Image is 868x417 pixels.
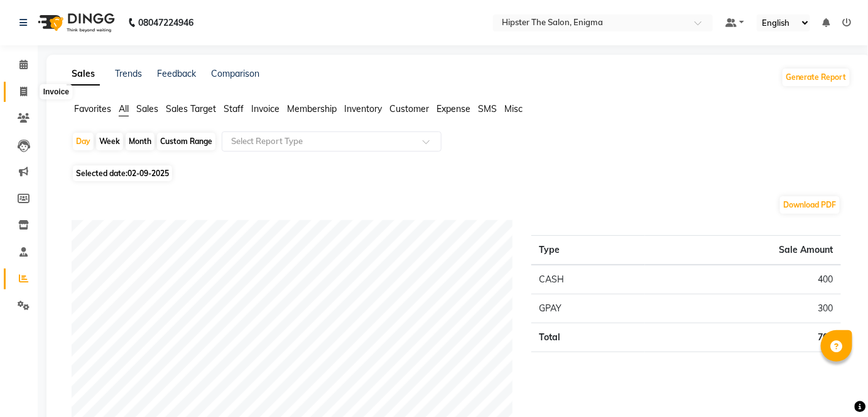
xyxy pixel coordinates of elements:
span: Sales Target [166,103,216,114]
span: Sales [136,103,158,114]
a: Comparison [211,68,259,79]
span: Selected date: [73,165,172,181]
div: Month [126,133,155,150]
td: 300 [645,294,841,323]
div: Day [73,133,94,150]
th: Sale Amount [645,236,841,265]
a: Sales [67,63,100,86]
b: 08047224946 [138,5,193,40]
button: Download PDF [780,196,840,214]
span: Membership [287,103,337,114]
span: Inventory [344,103,382,114]
span: Invoice [251,103,279,114]
span: Favorites [74,103,111,114]
div: Invoice [40,84,72,99]
span: SMS [478,103,497,114]
td: GPAY [531,294,645,323]
div: Custom Range [157,133,215,150]
span: Expense [437,103,470,114]
td: Total [531,323,645,352]
button: Generate Report [783,69,850,86]
th: Type [531,236,645,265]
span: Customer [389,103,429,114]
span: 02-09-2025 [127,169,169,178]
span: Misc [504,103,523,114]
td: 400 [645,265,841,294]
a: Feedback [157,68,196,79]
div: Week [96,133,123,150]
td: CASH [531,265,645,294]
span: All [119,103,129,114]
a: Trends [115,68,142,79]
td: 700 [645,323,841,352]
span: Staff [224,103,244,114]
img: logo [32,5,118,40]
